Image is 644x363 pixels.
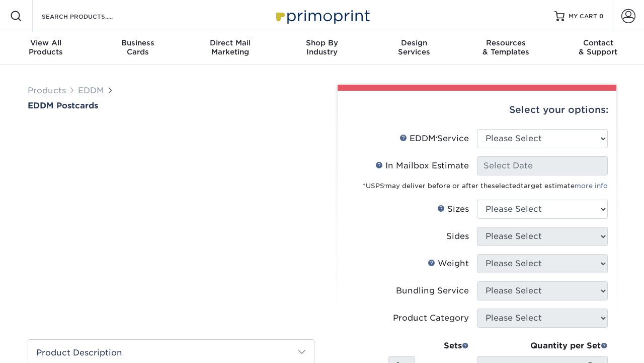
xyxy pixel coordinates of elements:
[428,258,469,270] div: Weight
[92,38,184,47] span: Business
[272,5,372,27] img: Primoprint
[276,32,368,65] a: Shop ByIndustry
[92,38,184,56] div: Cards
[477,340,608,352] div: Quantity per Set
[184,32,276,65] a: Direct MailMarketing
[192,303,217,328] img: EDDM 04
[492,182,521,190] span: selected
[552,32,644,65] a: Contact& Support
[552,38,644,47] span: Contact
[393,312,469,324] div: Product Category
[226,303,251,328] img: EDDM 05
[460,32,552,65] a: Resources& Templates
[363,182,608,190] small: *USPS may deliver before or after the target estimate
[78,86,104,95] a: EDDM
[436,136,437,140] sup: ®
[460,38,552,56] div: & Templates
[368,32,460,65] a: DesignServices
[91,303,116,328] img: EDDM 01
[599,13,604,20] span: 0
[396,285,469,297] div: Bundling Service
[446,230,469,243] div: Sides
[276,38,368,47] span: Shop By
[437,203,469,215] div: Sizes
[184,38,276,47] span: Direct Mail
[28,86,66,95] a: Products
[28,101,98,110] span: EDDM Postcards
[184,38,276,56] div: Marketing
[41,10,139,22] input: SEARCH PRODUCTS.....
[276,38,368,56] div: Industry
[388,340,469,352] div: Sets
[346,91,608,129] div: Select your options:
[125,303,150,328] img: EDDM 02
[384,184,385,187] sup: ®
[399,133,469,145] div: EDDM Service
[460,38,552,47] span: Resources
[368,38,460,56] div: Services
[575,182,608,190] a: more info
[92,32,184,65] a: BusinessCards
[569,12,597,21] span: MY CART
[552,38,644,56] div: & Support
[375,160,469,172] div: In Mailbox Estimate
[368,38,460,47] span: Design
[28,101,314,110] a: EDDM Postcards
[477,156,608,175] input: Select Date
[158,303,184,328] img: EDDM 03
